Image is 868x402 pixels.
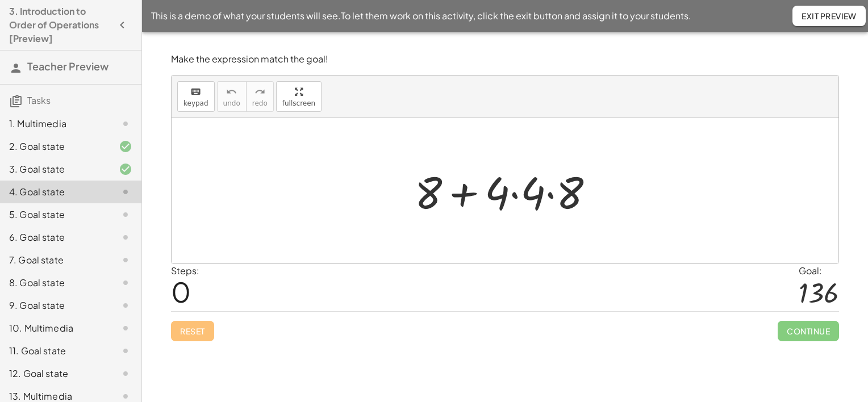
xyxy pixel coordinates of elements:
div: 6. Goal state [9,231,101,244]
i: undo [226,85,237,99]
span: fullscreen [282,99,315,107]
span: Exit Preview [802,11,857,21]
i: Task finished and correct. [119,162,132,176]
div: Goal: [799,264,839,278]
i: Task not started. [119,367,132,380]
label: Steps: [171,265,199,277]
i: Task not started. [119,253,132,267]
i: redo [254,85,265,99]
div: 9. Goal state [9,299,101,312]
span: Teacher Preview [27,60,108,73]
i: Task not started. [119,344,132,358]
div: 11. Goal state [9,344,101,358]
div: 8. Goal state [9,276,101,290]
span: keypad [183,99,208,107]
i: Task not started. [119,208,132,221]
div: 1. Multimedia [9,117,101,131]
div: 3. Goal state [9,162,101,176]
div: 12. Goal state [9,367,101,380]
span: undo [223,99,240,107]
div: 7. Goal state [9,253,101,267]
span: 0 [171,274,191,309]
i: keyboard [190,85,201,99]
span: Tasks [27,94,51,106]
i: Task not started. [119,231,132,244]
button: keyboardkeypad [177,81,215,112]
i: Task not started. [119,185,132,199]
button: redoredo [246,81,274,112]
div: 5. Goal state [9,208,101,221]
i: Task not started. [119,299,132,312]
p: Make the expression match the goal! [171,53,839,66]
h4: 3. Introduction to Order of Operations [Preview] [9,5,112,45]
span: This is a demo of what your students will see. To let them work on this activity, click the exit ... [151,9,691,23]
i: Task finished and correct. [119,140,132,153]
div: 2. Goal state [9,140,101,153]
i: Task not started. [119,321,132,335]
div: 4. Goal state [9,185,101,199]
button: undoundo [217,81,247,112]
button: Exit Preview [792,6,866,26]
span: redo [252,99,268,107]
i: Task not started. [119,276,132,290]
button: fullscreen [276,81,322,112]
i: Task not started. [119,117,132,131]
div: 10. Multimedia [9,321,101,335]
